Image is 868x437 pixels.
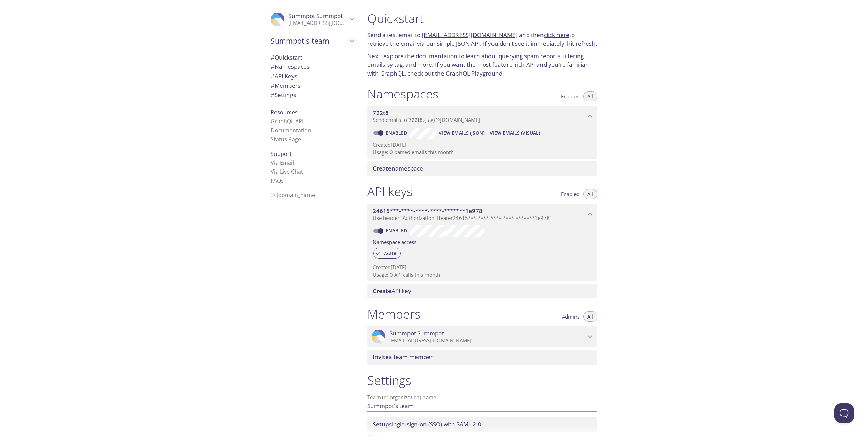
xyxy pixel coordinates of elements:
[373,248,401,259] div: 722t8
[367,284,597,298] div: Create API Key
[271,91,274,99] span: #
[271,82,300,90] span: Members
[367,326,597,347] div: Summpot Summpot
[271,191,317,199] span: © [DOMAIN_NAME]
[373,264,592,271] p: Created [DATE]
[373,271,592,278] p: Usage: 0 API calls this month
[271,63,274,70] span: #
[379,250,400,256] span: 722t8
[373,353,389,361] span: Invite
[271,159,294,166] a: Via Email
[271,150,292,158] span: Support
[271,53,274,61] span: #
[271,135,301,143] a: Status Page
[422,31,518,39] a: [EMAIL_ADDRESS][DOMAIN_NAME]
[367,106,597,127] div: 722t8 namespace
[367,86,438,101] h1: Namespaces
[367,161,597,176] div: Create namespace
[373,287,391,295] span: Create
[834,403,854,423] iframe: Help Scout Beacon - Open
[367,350,597,364] div: Invite a team member
[271,109,298,116] span: Resources
[288,12,343,20] span: Summpot Summpot
[367,31,597,48] p: Send a test email to and then to retrieve the email via our simple JSON API. If you don't see it ...
[265,81,359,91] div: Members
[558,311,584,322] button: Admins
[265,8,359,31] div: Summpot Summpot
[373,420,389,428] span: Setup
[271,91,296,99] span: Settings
[265,62,359,71] div: Namespaces
[367,184,413,199] h1: API keys
[436,128,487,139] button: View Emails (JSON)
[373,141,592,148] p: Created [DATE]
[271,168,303,175] a: Via Live Chat
[367,306,420,322] h1: Members
[557,91,584,101] button: Enabled
[385,130,410,136] a: Enabled
[271,36,348,46] span: Summpot's team
[271,127,311,134] a: Documentation
[439,129,484,137] span: View Emails (JSON)
[265,71,359,81] div: API Keys
[583,189,597,199] button: All
[265,53,359,62] div: Quickstart
[490,129,540,137] span: View Emails (Visual)
[265,32,359,50] div: Summpot's team
[288,20,348,27] p: [EMAIL_ADDRESS][DOMAIN_NAME]
[583,91,597,101] button: All
[271,117,303,125] a: GraphQL API
[373,109,389,117] span: 722t8
[367,395,438,400] label: Team (or organization) name:
[271,53,302,61] span: Quickstart
[487,128,543,139] button: View Emails (Visual)
[385,227,410,234] a: Enabled
[367,417,597,432] div: Setup SSO
[271,82,274,90] span: #
[265,90,359,100] div: Team Settings
[544,31,569,39] a: click here
[367,373,597,388] h1: Settings
[583,311,597,322] button: All
[281,177,284,184] span: s
[389,337,586,344] p: [EMAIL_ADDRESS][DOMAIN_NAME]
[271,177,284,184] a: FAQ
[271,63,310,70] span: Namespaces
[271,72,274,80] span: #
[373,237,418,246] label: Namespace access:
[408,116,423,123] span: 722t8
[446,69,502,77] a: GraphQL Playground
[389,329,444,337] span: Summpot Summpot
[367,52,597,78] p: Next: explore the to learn about querying spam reports, filtering emails by tag, and more. If you...
[373,164,423,172] span: namespace
[373,287,411,295] span: API key
[373,164,391,172] span: Create
[271,72,297,80] span: API Keys
[367,11,597,26] h1: Quickstart
[373,420,481,428] span: single-sign-on (SSO) with SAML 2.0
[373,353,433,361] span: a team member
[373,116,480,123] span: Send emails to . {tag} @[DOMAIN_NAME]
[416,52,457,60] a: documentation
[557,189,584,199] button: Enabled
[373,149,592,156] p: Usage: 0 parsed emails this month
